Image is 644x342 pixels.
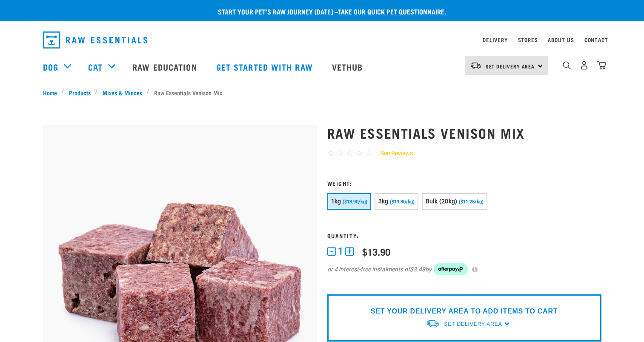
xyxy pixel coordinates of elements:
a: take our quick pet questionnaire. [338,9,446,13]
nav: breadcrumbs [43,88,601,97]
span: Set Delivery Area [444,321,502,327]
a: Products [64,88,95,97]
a: Get started with Raw [208,50,323,84]
span: ($11.25/kg) [459,199,484,205]
span: ($13.30/kg) [390,199,415,205]
p: SET YOUR DELIVERY AREA TO ADD ITEMS TO CART [371,306,558,316]
span: 1kg [331,198,341,205]
a: Vethub [323,50,374,84]
span: 1 [338,247,343,256]
img: van-moving.png [426,319,440,328]
a: Raw Education [124,50,207,84]
a: Delivery [483,38,507,41]
span: ☆ [346,148,353,158]
a: About Us [548,38,574,41]
img: home-icon@2x.png [597,61,606,70]
div: or 4 interest-free instalments of by [327,263,601,275]
h3: Weight: [327,180,601,186]
span: 3kg [378,198,389,205]
button: - [327,247,336,256]
nav: dropdown navigation [36,28,608,52]
span: ($13.90/kg) [343,199,367,205]
a: Cat [88,60,103,73]
a: Home [43,88,62,97]
img: home-icon-1@2x.png [563,61,571,69]
button: 3kg ($13.30/kg) [375,193,418,210]
span: ☆ [327,148,335,158]
h3: Quantity: [327,232,601,239]
a: Mixes & Minces [98,88,146,97]
button: + [345,247,354,256]
button: Bulk (20kg) ($11.25/kg) [422,193,487,210]
h1: Raw Essentials Venison Mix [327,125,601,140]
span: Bulk (20kg) [426,198,458,205]
span: ☆ [337,148,344,158]
span: Set Delivery Area [486,65,535,68]
a: Contact [584,38,608,41]
span: $3.48 [410,265,425,274]
a: Stores [518,38,538,41]
div: $13.90 [362,246,390,257]
img: user.png [580,61,589,70]
img: Afterpay [434,263,468,275]
span: ☆ [365,148,372,158]
span: ☆ [355,148,363,158]
a: See Reviews [372,149,413,158]
button: 1kg ($13.90/kg) [327,193,371,210]
img: van-moving.png [470,62,481,69]
a: Dog [43,60,58,73]
img: Raw Essentials Logo [43,31,147,48]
